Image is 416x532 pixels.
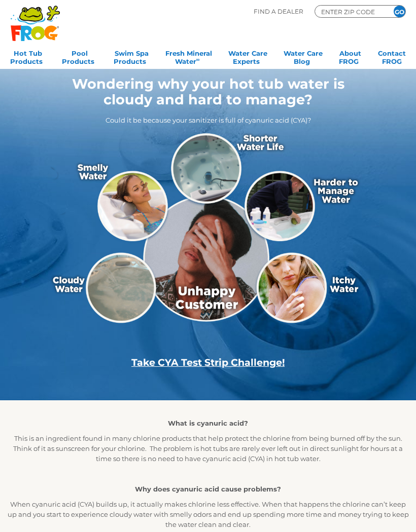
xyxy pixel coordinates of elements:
p: This is an ingredient found in many chlorine products that help protect the chlorine from being b... [6,433,410,464]
input: Zip Code Form [320,7,381,16]
sup: ∞ [196,57,200,62]
a: Swim SpaProducts [114,46,149,66]
a: ContactFROG [378,46,406,66]
a: PoolProducts [62,46,97,66]
strong: Why does cyanuric acid cause problems? [135,485,281,493]
a: Fresh MineralWater∞ [165,46,212,66]
p: Could it be because your sanitizer is full of cyanuric acid (CYA)? [46,115,370,125]
a: Water CareExperts [228,46,267,66]
h1: Wondering why your hot tub water is cloudy and hard to manage? [46,76,370,107]
strong: What is cyanuric acid? [168,419,248,427]
input: GO [394,6,405,17]
a: Take CYA Test Strip Challenge! [131,357,285,368]
p: When cyanuric acid (CYA) builds up, it actually makes chlorine less effective. When that happens ... [6,499,410,529]
p: Find A Dealer [254,5,303,18]
a: AboutFROG [339,46,362,66]
a: Hot TubProducts [10,46,46,66]
a: Water CareBlog [284,46,323,66]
